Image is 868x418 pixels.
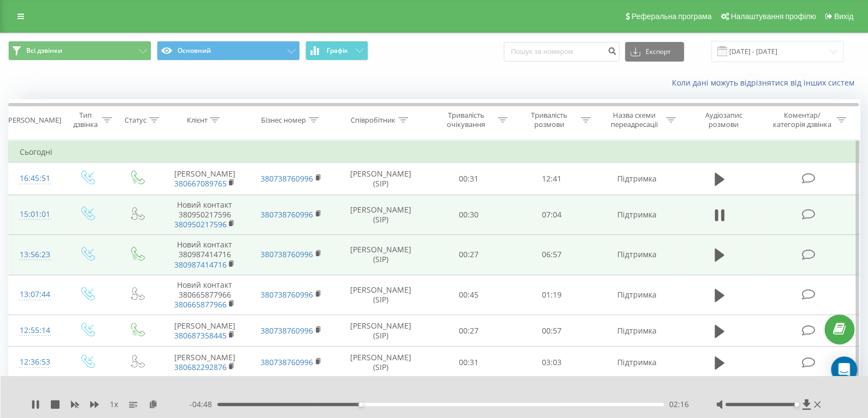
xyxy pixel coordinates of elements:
td: 00:27 [427,235,510,275]
span: 1 x [110,399,118,410]
td: 00:31 [427,347,510,378]
div: 12:36:53 [20,352,51,373]
td: 00:31 [427,163,510,195]
a: 380738760996 [261,173,313,184]
td: [PERSON_NAME] (SIP) [334,195,427,235]
a: 380738760996 [261,209,313,220]
div: Accessibility label [358,402,363,407]
span: Налаштування профілю [730,12,816,21]
td: [PERSON_NAME] (SIP) [334,163,427,195]
td: Підтримка [593,163,680,195]
a: 380665877966 [174,299,226,310]
div: Співробітник [351,116,395,125]
td: Підтримка [593,347,680,378]
div: 16:45:51 [20,168,51,189]
span: - 04:48 [190,399,217,410]
td: Підтримка [593,195,680,235]
td: Підтримка [593,235,680,275]
td: 00:27 [427,315,510,347]
td: Новий контакт 380987414716 [161,235,247,275]
div: Open Intercom Messenger [831,356,857,383]
td: Сьогодні [9,141,860,163]
div: Статус [125,116,146,125]
button: Експорт [625,42,684,62]
td: [PERSON_NAME] (SIP) [334,315,427,347]
td: Новий контакт 380950217596 [161,195,247,235]
div: 13:56:23 [20,244,51,265]
div: Тип дзвінка [72,111,99,129]
td: Новий контакт 380665877966 [161,275,247,315]
span: 02:16 [669,399,689,410]
td: [PERSON_NAME] [161,347,247,378]
a: 380987414716 [174,259,226,270]
div: Accessibility label [794,402,799,407]
a: 380682292876 [174,362,226,372]
a: 380687358445 [174,330,226,341]
input: Пошук за номером [504,42,619,62]
div: Коментар/категорія дзвінка [770,111,834,129]
button: Всі дзвінки [8,41,151,60]
td: [PERSON_NAME] (SIP) [334,235,427,275]
div: Клієнт [186,116,207,125]
td: 01:19 [510,275,593,315]
a: 380667089765 [174,178,226,189]
td: 07:04 [510,195,593,235]
td: 12:41 [510,163,593,195]
div: Назва схеми переадресації [605,111,663,129]
div: Тривалість розмови [520,111,578,129]
button: Графік [305,41,368,60]
div: 12:55:14 [20,320,51,341]
div: 15:01:01 [20,204,51,225]
a: Коли дані можуть відрізнятися вiд інших систем [672,77,860,88]
td: 00:57 [510,315,593,347]
a: 380738760996 [261,325,313,336]
td: 00:30 [427,195,510,235]
span: Вихід [834,12,853,21]
span: Графік [327,47,348,54]
div: [PERSON_NAME] [6,116,61,125]
a: 380950217596 [174,219,226,229]
div: Аудіозапис розмови [690,111,757,129]
td: [PERSON_NAME] (SIP) [334,347,427,378]
span: Реферальна програма [631,12,712,21]
a: 380738760996 [261,357,313,367]
td: Підтримка [593,275,680,315]
span: Всі дзвінки [26,46,62,55]
td: [PERSON_NAME] (SIP) [334,275,427,315]
td: 00:45 [427,275,510,315]
td: [PERSON_NAME] [161,163,247,195]
div: Тривалість очікування [437,111,495,129]
a: 380738760996 [261,249,313,259]
td: [PERSON_NAME] [161,315,247,347]
td: 06:57 [510,235,593,275]
td: 03:03 [510,347,593,378]
a: 380738760996 [261,289,313,300]
div: 13:07:44 [20,284,51,305]
button: Основний [157,41,300,60]
div: Бізнес номер [261,116,306,125]
td: Підтримка [593,315,680,347]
